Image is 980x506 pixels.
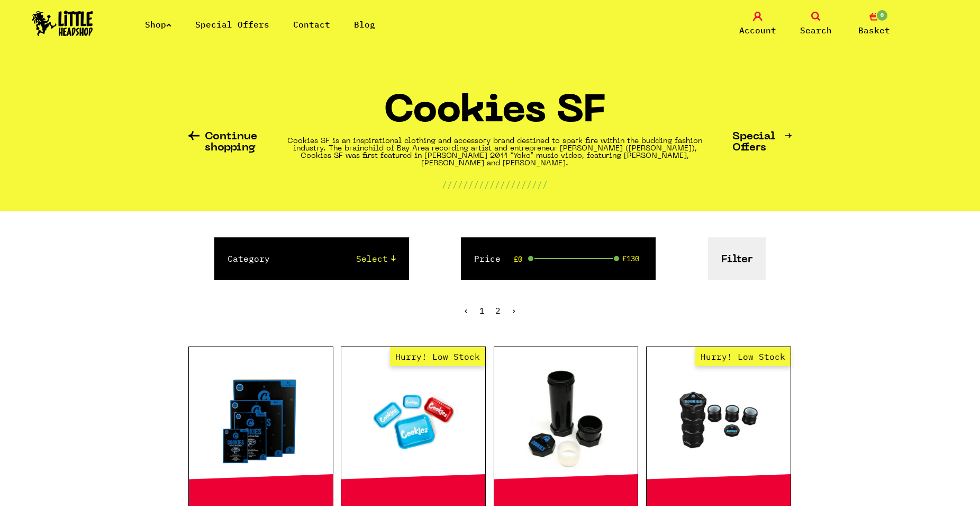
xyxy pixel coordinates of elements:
[145,19,171,30] a: Shop
[622,254,639,263] span: £130
[514,255,522,263] span: £0
[188,131,257,154] a: Continue shopping
[876,9,888,22] span: 0
[287,138,702,167] strong: Cookies SF is an inspirational clothing and accessory brand destined to spark fire within the bud...
[495,305,501,316] a: 2
[464,305,469,316] span: ‹
[800,24,832,37] span: Search
[647,366,791,472] a: Hurry! Low Stock
[732,131,792,154] a: Special Offers
[479,305,485,316] span: 1
[848,12,901,37] a: 0 Basket
[511,305,516,316] a: Next »
[384,94,606,138] h1: Cookies SF
[354,19,375,30] a: Blog
[790,12,842,37] a: Search
[228,252,270,265] label: Category
[293,19,330,30] a: Contact
[739,24,776,37] span: Account
[442,178,548,191] p: ////////////////////
[695,347,791,366] span: Hurry! Low Stock
[195,19,269,30] a: Special Offers
[708,237,766,280] button: Filter
[474,252,501,265] label: Price
[341,366,485,472] a: Hurry! Low Stock
[464,306,469,315] li: « Previous
[390,347,485,366] span: Hurry! Low Stock
[858,24,890,37] span: Basket
[32,11,93,36] img: Little Head Shop Logo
